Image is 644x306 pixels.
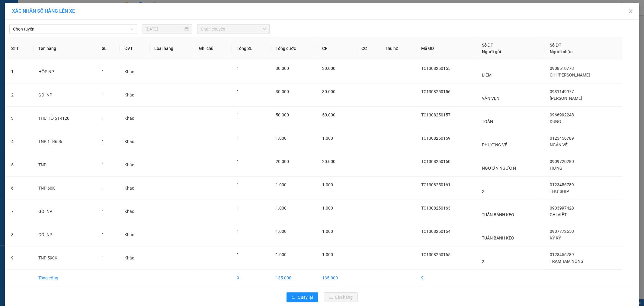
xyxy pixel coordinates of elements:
[120,83,150,107] td: Khác
[34,223,97,246] td: GÓI NP
[482,236,514,240] span: TUẤN BÁNH KẸO
[550,142,568,147] span: NGÂN VÉ
[34,60,97,83] td: HỘP NP
[421,229,450,234] span: TC1308250164
[102,209,104,214] span: 1
[482,166,516,171] span: NGƯƠN NGƯƠN
[287,292,318,302] button: rollbackQuay lại
[550,66,574,71] span: 0908510773
[34,130,97,153] td: TNP 1TR696
[34,83,97,107] td: GÓI NP
[102,93,104,97] span: 1
[120,177,150,200] td: Khác
[120,37,150,60] th: ĐVT
[622,3,639,20] button: Close
[97,37,120,60] th: SL
[421,136,450,141] span: TC1308250159
[380,37,416,60] th: Thu hộ
[6,37,34,60] th: STT
[322,136,333,141] span: 1.000
[357,37,380,60] th: CC
[421,182,450,187] span: TC1308250161
[550,112,574,117] span: 0966992248
[150,37,194,60] th: Loại hàng
[550,43,561,47] span: Số ĐT
[34,200,97,223] td: GÓI NP
[237,206,239,210] span: 1
[550,252,574,257] span: 0123456789
[276,112,289,117] span: 50.000
[421,66,450,71] span: TC1308250155
[550,206,574,210] span: 0903997428
[298,294,313,301] span: Quay lại
[276,89,289,94] span: 30.000
[550,229,574,234] span: 0907772650
[146,26,183,32] input: 13/08/2025
[416,37,477,60] th: Mã GD
[276,229,287,234] span: 1.000
[550,136,574,141] span: 0123456789
[120,223,150,246] td: Khác
[550,212,567,217] span: CHỊ VIỆT
[322,182,333,187] span: 1.000
[317,37,357,60] th: CR
[482,73,492,77] span: LIÊM
[421,206,450,210] span: TC1308250163
[291,295,296,300] span: rollback
[13,24,133,34] span: Chọn tuyến
[550,182,574,187] span: 0123456789
[237,159,239,164] span: 1
[120,200,150,223] td: Khác
[237,136,239,141] span: 1
[120,107,150,130] td: Khác
[322,112,335,117] span: 50.000
[102,139,104,144] span: 1
[232,37,271,60] th: Tổng SL
[34,153,97,177] td: TNP
[34,37,97,60] th: Tên hàng
[232,270,271,286] td: 9
[271,270,317,286] td: 135.000
[120,153,150,177] td: Khác
[421,89,450,94] span: TC1308250156
[102,186,104,190] span: 1
[194,37,232,60] th: Ghi chú
[34,107,97,130] td: THU HỘ 5TR120
[34,246,97,270] td: TNP 590K
[237,112,239,117] span: 1
[550,259,584,264] span: TRẠM TAM NÔNG
[482,259,485,264] span: X
[322,159,335,164] span: 20.000
[12,8,75,14] span: XÁC NHẬN SỐ HÀNG LÊN XE
[237,252,239,257] span: 1
[6,200,34,223] td: 7
[317,270,357,286] td: 135.000
[102,232,104,237] span: 1
[276,182,287,187] span: 1.000
[6,130,34,153] td: 4
[276,66,289,71] span: 30.000
[322,89,335,94] span: 30.000
[416,270,477,286] td: 9
[6,177,34,200] td: 6
[322,206,333,210] span: 1.000
[482,142,507,147] span: PHƯƠNG VÉ
[276,206,287,210] span: 1.000
[6,83,34,107] td: 2
[324,292,358,302] button: uploadLên hàng
[276,159,289,164] span: 20.000
[102,162,104,167] span: 1
[271,37,317,60] th: Tổng cước
[550,189,569,194] span: THƯ SHIP
[322,66,335,71] span: 30.000
[6,246,34,270] td: 9
[482,96,499,101] span: VĂN VẸN
[550,236,561,240] span: KỲ KỲ
[550,89,574,94] span: 0931149977
[550,49,573,54] span: Người nhận
[120,246,150,270] td: Khác
[237,89,239,94] span: 1
[120,60,150,83] td: Khác
[201,24,266,34] span: Chọn chuyến
[276,136,287,141] span: 1.000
